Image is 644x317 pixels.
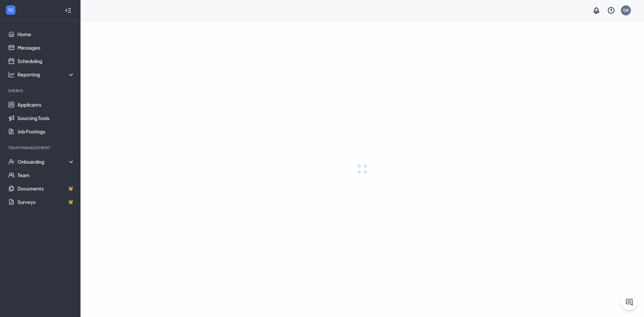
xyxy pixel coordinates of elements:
[7,7,14,13] svg: WorkstreamLogo
[17,98,75,111] a: Applicants
[8,71,15,78] svg: Analysis
[65,7,71,14] svg: Collapse
[17,41,75,54] a: Messages
[625,298,633,306] svg: ChatActive
[17,168,75,182] a: Team
[621,294,637,310] button: ChatActive
[17,195,75,209] a: SurveysCrown
[17,54,75,68] a: Scheduling
[592,6,600,14] svg: Notifications
[17,125,75,138] a: Job Postings
[17,182,75,195] a: DocumentsCrown
[17,71,75,78] div: Reporting
[607,6,615,14] svg: QuestionInfo
[623,7,629,13] div: DK
[17,28,75,41] a: Home
[8,158,15,165] svg: UserCheck
[8,88,73,94] div: Hiring
[8,145,73,151] div: Team Management
[17,158,75,165] div: Onboarding
[17,111,75,125] a: Sourcing Tools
